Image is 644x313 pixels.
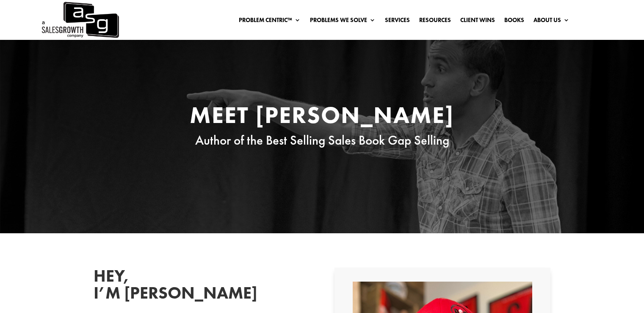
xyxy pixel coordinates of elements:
[533,17,569,26] a: About Us
[504,17,524,26] a: Books
[460,17,495,26] a: Client Wins
[310,17,376,26] a: Problems We Solve
[161,103,483,131] h1: Meet [PERSON_NAME]
[239,17,301,26] a: Problem Centric™
[94,268,221,306] h2: Hey, I’m [PERSON_NAME]
[195,132,449,148] span: Author of the Best Selling Sales Book Gap Selling
[419,17,451,26] a: Resources
[385,17,410,26] a: Services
